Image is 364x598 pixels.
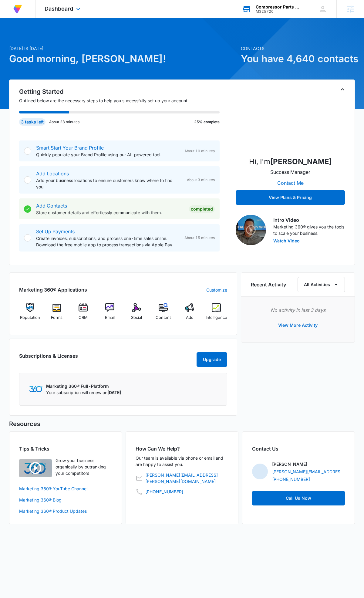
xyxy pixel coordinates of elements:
a: Set Up Payments [36,228,75,235]
div: 3 tasks left [19,118,45,126]
span: Intelligence [206,315,227,321]
h2: How Can We Help? [136,445,228,452]
span: Dashboard [45,5,73,12]
h2: Marketing 360® Applications [19,286,87,293]
button: Toggle Collapse [339,86,346,93]
a: Add Locations [36,171,69,177]
p: Quickly populate your Brand Profile using our AI-powered tool. [36,151,180,158]
h5: Resources [9,419,355,428]
span: About 10 minutes [184,148,215,154]
p: Hi, I'm [249,156,332,167]
h1: You have 4,640 contacts [241,52,355,66]
p: Marketing 360® Full-Platform [46,383,121,389]
img: Marketing 360 Logo [29,386,42,392]
div: account name [256,5,300,9]
p: Create invoices, subscriptions, and process one-time sales online. Download the free mobile app t... [36,235,180,248]
a: Marketing 360® Blog [19,497,112,503]
a: [PHONE_NUMBER] [145,488,183,495]
h2: Subscriptions & Licenses [19,352,78,364]
h2: Contact Us [252,445,345,452]
p: [DATE] is [DATE] [9,45,237,52]
p: Outlined below are the necessary steps to help you successfully set up your account. [19,97,227,104]
img: Intro Video [236,215,266,245]
a: Marketing 360® YouTube Channel [19,485,112,492]
img: Quick Overview Video [19,459,52,477]
p: Store customer details and effortlessly communicate with them. [36,209,184,216]
a: Intelligence [205,303,227,325]
div: account id [256,9,300,14]
a: Call Us Now [252,491,345,505]
span: Reputation [20,315,40,321]
button: View Plans & Pricing [236,190,345,205]
a: Smart Start Your Brand Profile [36,145,104,151]
a: Marketing 360® Product Updates [19,508,112,514]
a: Ads [179,303,201,325]
button: Watch Video [273,239,300,243]
p: Your subscription will renew on [46,389,121,396]
button: Contact Me [271,176,310,190]
a: Customize [206,287,227,293]
span: About 3 minutes [187,177,215,183]
a: Reputation [19,303,41,325]
span: Social [131,315,142,321]
a: Social [126,303,147,325]
strong: [PERSON_NAME] [270,157,332,166]
h6: Recent Activity [251,281,286,288]
a: [PHONE_NUMBER] [272,476,310,482]
p: 25% complete [194,119,220,125]
button: Upgrade [197,352,227,367]
span: Ads [186,315,193,321]
img: Sophia Elmore [260,91,321,151]
a: [PERSON_NAME][EMAIL_ADDRESS][PERSON_NAME][DOMAIN_NAME] [272,468,345,475]
button: View More Activity [272,318,324,333]
button: All Activities [298,277,345,292]
img: Volusion [12,4,23,15]
h3: Intro Video [273,216,345,224]
span: Email [105,315,115,321]
p: Add your business locations to ensure customers know where to find you. [36,177,182,190]
p: Marketing 360® gives you the tools to scale your business. [273,224,345,236]
div: Completed [189,205,215,213]
img: Sophia Elmore [252,464,268,479]
span: Content [156,315,171,321]
h2: Tips & Tricks [19,445,112,452]
p: About 28 minutes [49,119,79,125]
a: Add Contacts [36,203,67,209]
span: [DATE] [107,390,121,395]
p: Our team is available via phone or email and are happy to assist you. [136,455,228,468]
a: Email [99,303,121,325]
a: Forms [46,303,68,325]
h1: Good morning, [PERSON_NAME]! [9,52,237,66]
p: [PERSON_NAME] [272,461,307,467]
span: CRM [79,315,88,321]
a: CRM [72,303,94,325]
p: Grow your business organically by outranking your competitors [56,457,112,476]
p: No activity in last 3 days [251,306,345,314]
h2: Getting Started [19,87,227,96]
span: Forms [51,315,62,321]
p: Contacts [241,45,355,52]
a: [PERSON_NAME][EMAIL_ADDRESS][PERSON_NAME][DOMAIN_NAME] [145,472,228,485]
p: Success Manager [270,168,310,176]
span: About 15 minutes [184,235,215,241]
a: Content [152,303,174,325]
